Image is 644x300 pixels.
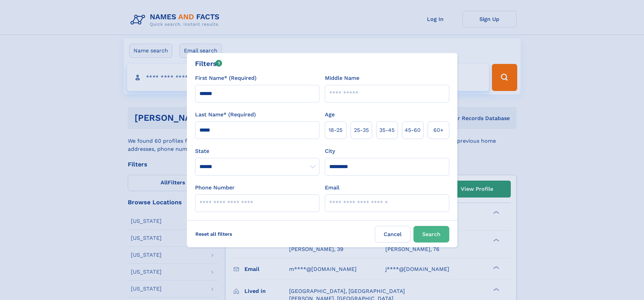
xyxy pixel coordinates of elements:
span: 60+ [433,126,444,134]
span: 18‑25 [329,126,342,134]
label: First Name* (Required) [195,74,257,82]
label: Age [325,111,335,119]
label: Middle Name [325,74,359,82]
button: Search [413,226,449,243]
label: Last Name* (Required) [195,111,256,119]
span: 45‑60 [405,126,421,134]
span: 25‑35 [354,126,369,134]
label: State [195,147,319,155]
label: Email [325,184,339,192]
label: City [325,147,335,155]
div: Filters [195,59,222,69]
label: Phone Number [195,184,235,192]
label: Cancel [375,226,411,243]
span: 35‑45 [379,126,395,134]
label: Reset all filters [191,226,237,242]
